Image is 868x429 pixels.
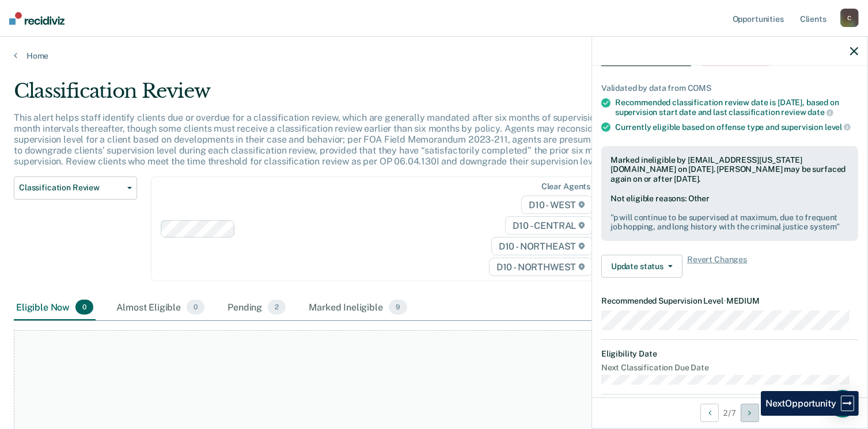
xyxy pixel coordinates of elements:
[14,295,96,320] div: Eligible Now
[14,51,854,61] a: Home
[840,9,859,27] div: C
[615,122,858,132] div: Currently eligible based on offense type and supervision
[601,255,683,278] button: Update status
[687,255,747,278] span: Revert Changes
[19,183,123,193] span: Classification Review
[741,404,759,422] button: Next Opportunity
[389,300,407,315] span: 9
[489,258,593,276] span: D10 - NORTHWEST
[601,349,858,359] dt: Eligibility Date
[75,300,93,315] span: 0
[700,404,719,422] button: Previous Opportunity
[306,295,410,320] div: Marked Ineligible
[601,363,858,373] dt: Next Classification Due Date
[14,112,657,167] p: This alert helps staff identify clients due or overdue for a classification review, which are gen...
[601,55,691,66] span: Classification Review
[601,83,858,93] div: Validated by data from COMS
[521,196,593,214] span: D10 - WEST
[14,79,665,112] div: Classification Review
[611,155,849,184] div: Marked ineligible by [EMAIL_ADDRESS][US_STATE][DOMAIN_NAME] on [DATE]. [PERSON_NAME] may be surfa...
[611,194,849,232] div: Not eligible reasons: Other
[808,108,833,117] span: date
[505,216,593,235] span: D10 - CENTRAL
[225,295,288,320] div: Pending
[615,98,858,117] div: Recommended classification review date is [DATE], based on supervision start date and last classi...
[9,12,65,25] img: Recidiviz
[187,300,204,315] span: 0
[592,397,867,428] div: 2 / 7
[829,390,856,417] div: Open Intercom Messenger
[611,213,849,232] pre: " p will continue to be supervised at maximum, due to frequent job hopping, and long history with...
[541,182,590,191] div: Clear agents
[825,122,851,132] span: level
[601,296,858,306] dt: Recommended Supervision Level MEDIUM
[114,295,207,320] div: Almost Eligible
[268,300,286,315] span: 2
[723,296,726,305] span: •
[491,237,593,255] span: D10 - NORTHEAST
